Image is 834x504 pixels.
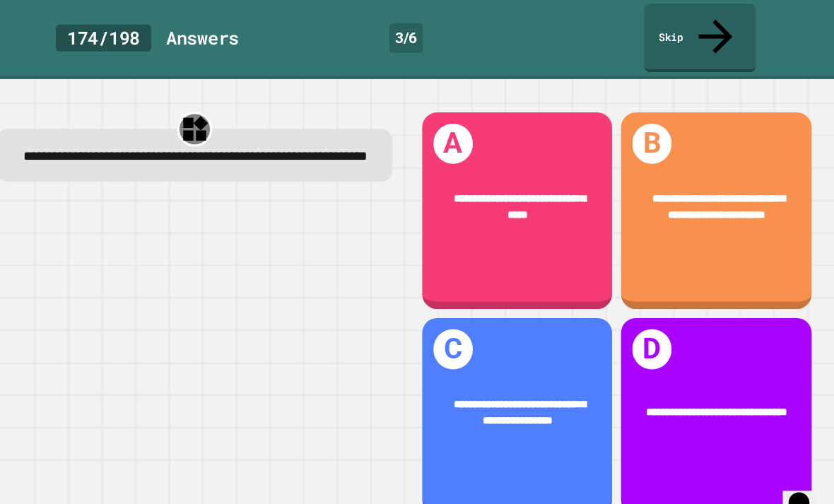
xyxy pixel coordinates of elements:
[632,312,669,350] h1: D
[632,117,669,155] h1: B
[775,447,820,490] iframe: chat widget
[443,312,481,350] h1: C
[443,117,481,155] h1: A
[85,23,175,49] div: 174 / 198
[189,23,259,49] div: Answer s
[643,4,749,69] a: Skip
[401,22,433,50] div: 3 / 6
